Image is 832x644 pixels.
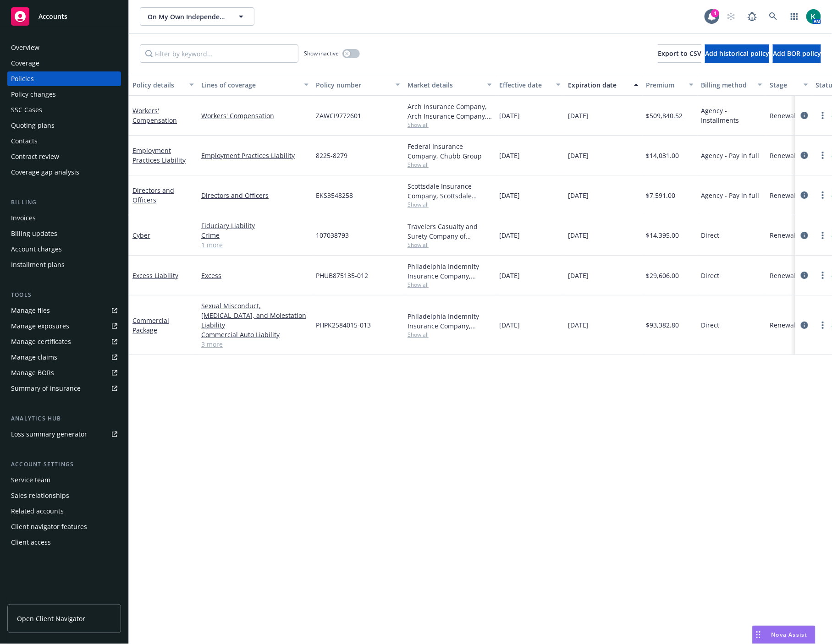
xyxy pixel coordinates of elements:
[39,13,67,20] span: Accounts
[11,381,81,396] div: Summary of insurance
[799,270,810,281] a: circleInformation
[140,7,254,26] button: On My Own Independent Living Services, Inc.
[11,226,57,241] div: Billing updates
[316,271,368,280] span: PHUB875135-012
[11,71,34,86] div: Policies
[408,161,492,169] span: Show all
[771,631,808,639] span: Nova Assist
[785,7,804,26] a: Switch app
[408,80,482,90] div: Market details
[701,271,719,280] span: Direct
[132,316,169,334] a: Commercial Package
[404,74,496,96] button: Market details
[499,151,520,160] span: [DATE]
[201,230,309,240] a: Crime
[312,74,404,96] button: Policy number
[701,320,719,330] span: Direct
[646,191,675,200] span: $7,591.00
[7,242,121,257] a: Account charges
[11,103,42,117] div: SSC Cases
[697,74,766,96] button: Billing method
[7,257,121,272] a: Installment plans
[198,74,312,96] button: Lines of coverage
[743,7,761,26] a: Report a Bug
[7,198,121,207] div: Billing
[7,381,121,396] a: Summary of insurance
[799,150,810,161] a: circleInformation
[701,80,752,90] div: Billing method
[304,49,339,57] span: Show inactive
[7,535,121,550] a: Client access
[7,366,121,380] a: Manage BORs
[408,241,492,249] span: Show all
[799,320,810,331] a: circleInformation
[11,87,56,102] div: Policy changes
[132,231,150,240] a: Cyber
[658,49,701,58] span: Export to CSV
[568,80,628,90] div: Expiration date
[7,334,121,349] a: Manage certificates
[201,80,298,90] div: Lines of coverage
[11,211,36,225] div: Invoices
[770,320,796,330] span: Renewal
[148,12,227,22] span: On My Own Independent Living Services, Inc.
[11,473,50,487] div: Service team
[7,427,121,442] a: Loss summary generator
[658,44,701,63] button: Export to CSV
[7,488,121,503] a: Sales relationships
[408,331,492,338] span: Show all
[7,303,121,318] a: Manage files
[7,165,121,180] a: Coverage gap analysis
[770,80,798,90] div: Stage
[799,110,810,121] a: circleInformation
[564,74,642,96] button: Expiration date
[646,230,679,240] span: $14,395.00
[11,319,69,333] div: Manage exposures
[7,350,121,365] a: Manage claims
[568,191,589,200] span: [DATE]
[11,165,79,180] div: Coverage gap analysis
[701,230,719,240] span: Direct
[806,9,821,24] img: photo
[316,111,361,120] span: ZAWCI9772601
[568,271,589,280] span: [DATE]
[770,151,796,160] span: Renewal
[408,181,492,201] div: Scottsdale Insurance Company, Scottsdale Insurance Company (Nationwide), RT Specialty Insurance S...
[770,191,796,200] span: Renewal
[132,271,178,280] a: Excess Liability
[316,191,353,200] span: EKS3548258
[7,71,121,86] a: Policies
[568,151,589,160] span: [DATE]
[11,303,50,318] div: Manage files
[7,290,121,300] div: Tools
[408,142,492,161] div: Federal Insurance Company, Chubb Group
[7,504,121,518] a: Related accounts
[496,74,564,96] button: Effective date
[753,626,764,644] div: Drag to move
[817,230,828,241] a: more
[316,320,371,330] span: PHPK2584015-013
[11,535,51,550] div: Client access
[701,106,762,125] span: Agency - Installments
[11,56,39,71] div: Coverage
[132,80,184,90] div: Policy details
[201,339,309,349] a: 3 more
[7,87,121,102] a: Policy changes
[7,226,121,241] a: Billing updates
[499,111,520,120] span: [DATE]
[817,110,828,121] a: more
[773,44,821,63] button: Add BOR policy
[11,118,55,133] div: Quoting plans
[201,240,309,250] a: 1 more
[408,311,492,331] div: Philadelphia Indemnity Insurance Company, [GEOGRAPHIC_DATA] Insurance Companies
[701,191,759,200] span: Agency - Pay in full
[568,230,589,240] span: [DATE]
[817,270,828,281] a: more
[11,134,38,148] div: Contacts
[408,201,492,208] span: Show all
[7,460,121,469] div: Account settings
[7,319,121,333] a: Manage exposures
[705,44,769,63] button: Add historical policy
[646,271,679,280] span: $29,606.00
